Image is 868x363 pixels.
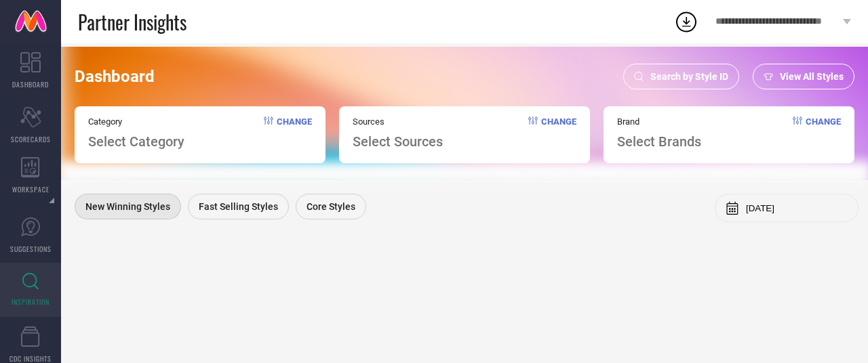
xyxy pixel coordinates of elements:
[78,8,186,36] span: Partner Insights
[650,71,728,82] span: Search by Style ID
[277,116,312,150] span: Change
[11,134,51,144] span: SCORECARDS
[88,116,184,127] span: Category
[353,116,443,127] span: Sources
[75,67,155,86] span: Dashboard
[617,133,701,150] span: Select Brands
[199,201,278,212] span: Fast Selling Styles
[12,79,49,89] span: DASHBOARD
[12,297,50,307] span: INSPIRATION
[10,244,52,254] span: SUGGESTIONS
[806,116,841,150] span: Change
[746,203,848,213] input: Select month
[12,184,50,194] span: WORKSPACE
[85,201,170,212] span: New Winning Styles
[617,116,701,127] span: Brand
[674,9,698,34] div: Open download list
[780,71,844,82] span: View All Styles
[353,133,443,150] span: Select Sources
[307,201,355,212] span: Core Styles
[541,116,576,150] span: Change
[88,133,184,150] span: Select Category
